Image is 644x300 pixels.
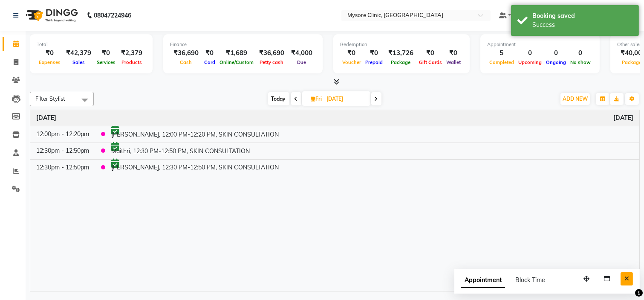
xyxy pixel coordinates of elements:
div: 5 [487,48,516,58]
div: ₹36,690 [170,48,202,58]
div: Appointment [487,41,593,48]
div: Redemption [340,41,463,48]
span: No show [568,59,593,65]
td: 12:30pm - 12:50pm [30,143,95,159]
div: Finance [170,41,316,48]
img: logo [22,3,80,27]
span: Card [202,59,217,65]
td: [PERSON_NAME], 12:30 PM-12:50 PM, SKIN CONSULTATION [105,159,639,175]
div: 0 [568,48,593,58]
div: Booking saved [532,12,632,20]
span: Petty cash [258,59,286,65]
div: Success [532,20,632,29]
span: Upcoming [516,59,544,65]
div: ₹4,000 [288,48,316,58]
div: ₹0 [37,48,63,58]
span: Package [389,59,413,65]
button: ADD NEW [560,93,590,105]
div: Total [37,41,146,48]
span: Products [119,59,144,65]
span: Fri [309,96,324,102]
span: Due [295,59,309,65]
div: ₹0 [363,48,385,58]
td: Maithri, 12:30 PM-12:50 PM, SKIN CONSULTATION [105,143,639,159]
span: Appointment [461,273,505,288]
span: Expenses [37,59,63,65]
input: 2025-09-05 [324,93,367,105]
span: Services [95,59,118,65]
span: Cash [178,59,194,65]
div: ₹0 [444,48,463,58]
span: Filter Stylist [35,95,65,102]
div: 0 [516,48,544,58]
div: ₹36,690 [256,48,288,58]
td: 12:00pm - 12:20pm [30,126,95,143]
a: September 5, 2025 [36,114,56,122]
span: Today [268,92,289,105]
td: [PERSON_NAME], 12:00 PM-12:20 PM, SKIN CONSULTATION [105,126,639,143]
div: ₹1,689 [217,48,256,58]
div: ₹2,379 [118,48,146,58]
span: Sales [70,59,87,65]
td: 12:30pm - 12:50pm [30,159,95,175]
button: Close [621,272,633,285]
span: Voucher [340,59,363,65]
b: 08047224946 [94,3,131,27]
span: Completed [487,59,516,65]
div: ₹0 [202,48,217,58]
span: Ongoing [544,59,568,65]
span: Wallet [444,59,463,65]
a: September 5, 2025 [613,114,633,122]
div: ₹0 [340,48,363,58]
span: Prepaid [363,59,385,65]
div: ₹0 [417,48,444,58]
div: ₹0 [95,48,118,58]
div: 0 [544,48,568,58]
span: Gift Cards [417,59,444,65]
th: September 5, 2025 [30,110,639,126]
span: Block Time [515,276,545,284]
div: ₹42,379 [63,48,95,58]
span: ADD NEW [563,96,588,102]
div: ₹13,726 [385,48,417,58]
span: Online/Custom [217,59,256,65]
